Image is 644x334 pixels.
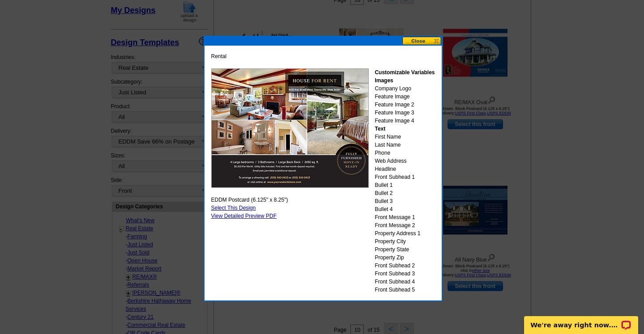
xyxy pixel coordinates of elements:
img: GENPEFrental.jpg [211,68,369,188]
strong: Images [375,77,393,84]
a: Select This Design [211,205,256,211]
strong: Customizable Variables [375,69,435,76]
strong: Text [375,126,385,132]
a: View Detailed Preview PDF [211,213,277,219]
span: Rental [211,52,227,60]
span: EDDM Postcard (6.125" x 8.25") [211,196,288,204]
div: Company Logo Feature Image Feature Image 2 Feature Image 3 Feature Image 4 First Name Last Name P... [375,68,435,294]
iframe: LiveChat chat widget [518,306,644,334]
